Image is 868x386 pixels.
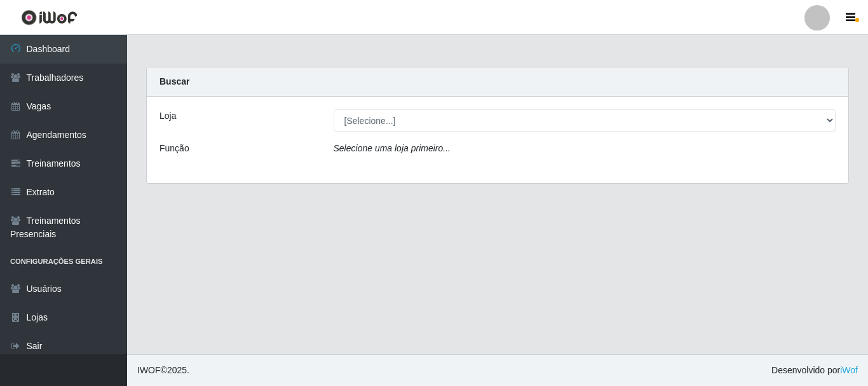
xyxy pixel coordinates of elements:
span: Desenvolvido por [771,364,858,377]
a: iWof [840,365,858,375]
span: IWOF [137,365,161,375]
strong: Buscar [159,76,189,86]
i: Selecione uma loja primeiro... [334,143,451,153]
label: Função [159,142,189,155]
span: © 2025 . [137,364,189,377]
img: CoreUI Logo [21,10,78,25]
label: Loja [159,109,176,123]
